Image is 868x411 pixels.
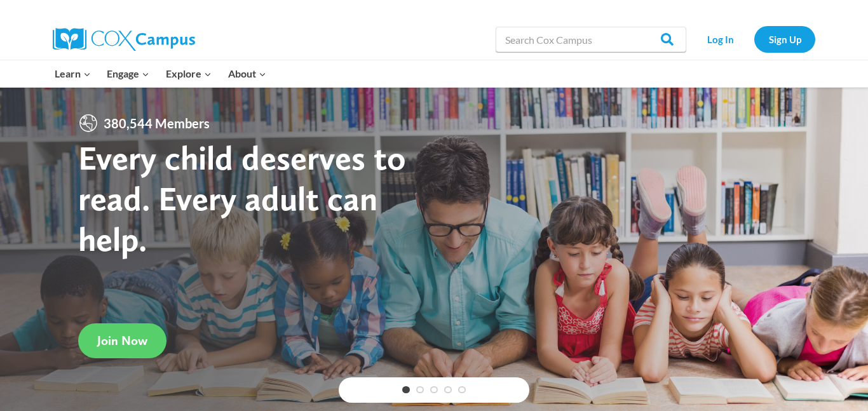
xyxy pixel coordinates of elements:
a: Sign Up [754,26,815,52]
span: Explore [166,65,212,82]
img: Cox Campus [53,28,195,51]
a: 5 [458,386,466,394]
span: About [228,65,266,82]
a: 1 [402,386,410,394]
span: Join Now [97,333,147,348]
nav: Secondary Navigation [693,26,815,52]
a: 2 [416,386,424,394]
a: 3 [430,386,438,394]
a: 4 [444,386,452,394]
a: Join Now [78,323,166,358]
nav: Primary Navigation [46,60,274,87]
strong: Every child deserves to read. Every adult can help. [78,137,406,259]
span: 380,544 Members [98,113,215,133]
input: Search Cox Campus [496,27,686,52]
span: Engage [107,65,149,82]
a: Log In [693,26,748,52]
span: Learn [55,65,91,82]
